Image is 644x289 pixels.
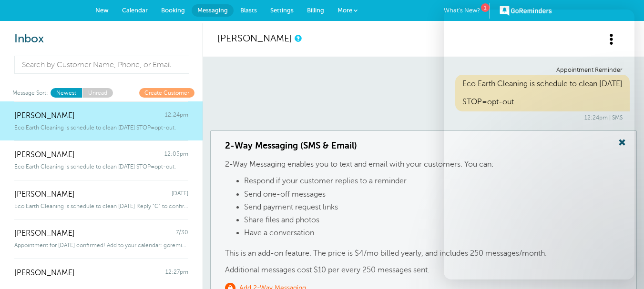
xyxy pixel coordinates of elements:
[270,7,294,14] span: Settings
[139,88,194,97] a: Create Customer
[225,249,622,258] p: This is an add-on feature. The price is $4/mo billed yearly, and includes 250 messages/month.
[14,32,188,46] h2: Inbox
[225,67,623,74] div: Appointment Reminder
[172,190,188,199] span: [DATE]
[244,229,622,241] li: Have a conversation
[225,160,622,169] p: 2-Way Messaging enables you to text and email with your customers. You can:
[225,140,622,151] h3: 2-Way Messaging (SMS & Email)
[12,88,48,97] span: Message Sort:
[225,114,623,121] div: 12:24pm | SMS
[14,124,176,131] span: Eco Earth Cleaning is schedule to clean [DATE] STOP=opt-out.
[82,88,113,97] a: Unread
[176,229,188,238] span: 7/30
[51,88,82,97] a: Newest
[14,150,75,159] span: [PERSON_NAME]
[295,35,300,41] a: This is a history of all communications between GoReminders and your customer.
[14,56,189,74] input: Search by Customer Name, Phone, or Email
[161,7,185,14] span: Booking
[14,203,188,209] span: Eco Earth Cleaning is schedule to clean [DATE] Reply "C" to confirm. ST
[197,7,228,14] span: Messaging
[244,190,622,203] li: Send one-off messages
[481,2,490,11] div: 1
[122,7,148,14] span: Calendar
[164,150,188,159] span: 12:05pm
[14,229,75,238] span: [PERSON_NAME]
[95,7,109,14] span: New
[14,163,176,170] span: Eco Earth Cleaning is schedule to clean [DATE] STOP=opt-out.
[14,111,75,120] span: [PERSON_NAME]
[244,216,622,229] li: Share files and photos
[192,4,234,17] a: Messaging
[165,269,188,278] span: 12:27pm
[337,7,352,14] span: More
[14,269,75,278] span: [PERSON_NAME]
[444,3,490,19] a: What's New?
[225,266,622,275] p: Additional messages cost $10 per every 250 messages sent.
[444,10,634,279] iframe: Intercom live chat
[240,7,257,14] span: Blasts
[244,203,622,216] li: Send payment request links
[217,33,292,44] a: [PERSON_NAME]
[244,177,622,189] li: Respond if your customer replies to a reminder
[307,7,324,14] span: Billing
[14,242,188,249] span: Appointment for [DATE] confirmed! Add to your calendar: goremind
[14,190,75,199] span: [PERSON_NAME]
[165,111,188,120] span: 12:24pm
